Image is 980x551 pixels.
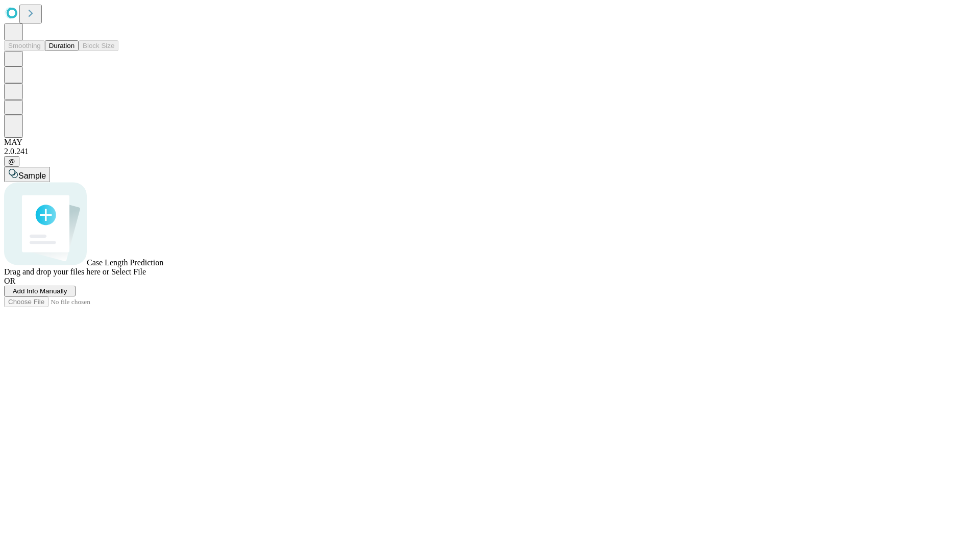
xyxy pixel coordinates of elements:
[18,171,46,180] span: Sample
[13,287,67,295] span: Add Info Manually
[87,258,163,267] span: Case Length Prediction
[4,286,76,296] button: Add Info Manually
[45,40,79,51] button: Duration
[4,167,50,182] button: Sample
[4,147,976,156] div: 2.0.241
[4,138,976,147] div: MAY
[4,277,15,285] span: OR
[8,158,15,165] span: @
[4,156,19,167] button: @
[4,267,109,276] span: Drag and drop your files here or
[79,40,118,51] button: Block Size
[4,40,45,51] button: Smoothing
[111,267,146,276] span: Select File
